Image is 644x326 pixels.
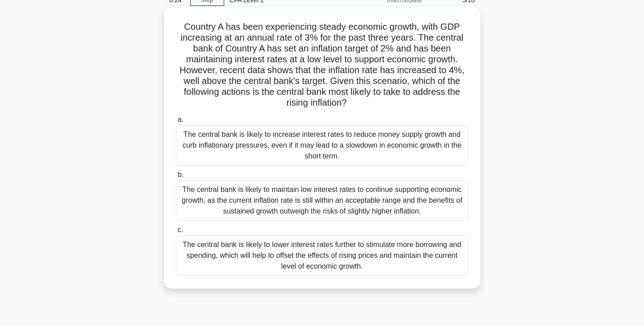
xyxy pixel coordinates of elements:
[176,125,469,166] div: The central bank is likely to increase interest rates to reduce money supply growth and curb infl...
[178,116,183,123] span: a.
[176,180,469,221] div: The central bank is likely to maintain low interest rates to continue supporting economic growth,...
[178,171,183,178] span: b.
[178,226,183,233] span: c.
[175,21,470,109] h5: Country A has been experiencing steady economic growth, with GDP increasing at an annual rate of ...
[176,235,469,276] div: The central bank is likely to lower interest rates further to stimulate more borrowing and spendi...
